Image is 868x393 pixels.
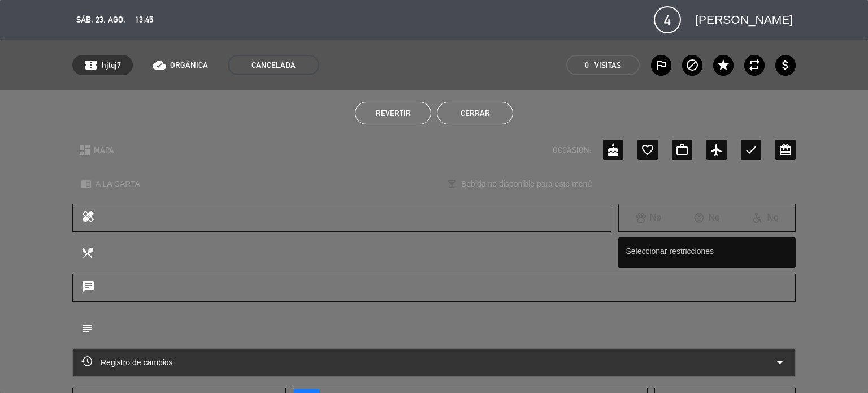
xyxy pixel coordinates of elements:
[446,179,457,189] i: local_bar
[606,143,620,157] i: cake
[779,58,792,72] i: attach_money
[585,59,589,72] span: 0
[678,210,736,225] div: No
[135,13,153,27] span: 13:45
[376,109,411,118] span: Revertir
[76,13,125,27] span: sáb. 23, ago.
[654,58,668,72] i: outlined_flag
[81,322,93,334] i: subject
[717,58,730,72] i: star
[748,58,761,72] i: repeat
[744,143,758,157] i: check
[81,210,95,226] i: healing
[78,143,92,157] i: dashboard
[81,179,92,189] i: chrome_reader_mode
[685,58,699,72] i: block
[437,102,513,124] button: Cerrar
[654,6,681,33] span: 4
[228,55,319,75] span: CANCELADA
[102,59,121,72] span: hjlqj7
[355,102,431,124] button: Revertir
[675,143,689,157] i: work_outline
[695,10,793,29] span: [PERSON_NAME]
[736,210,795,225] div: No
[553,144,591,157] span: OCCASION:
[81,246,93,258] i: local_dining
[94,144,114,157] span: MAPA
[81,280,95,296] i: chat
[461,178,592,191] span: Bebida no disponible para este menú
[594,59,621,72] em: Visitas
[641,143,654,157] i: favorite_border
[96,178,140,191] span: A LA CARTA
[779,143,792,157] i: card_giftcard
[619,210,678,225] div: No
[710,143,723,157] i: airplanemode_active
[81,356,173,369] span: Registro de cambios
[773,356,787,369] i: arrow_drop_down
[170,59,208,72] span: ORGÁNICA
[153,58,166,72] i: cloud_done
[84,58,98,72] span: confirmation_number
